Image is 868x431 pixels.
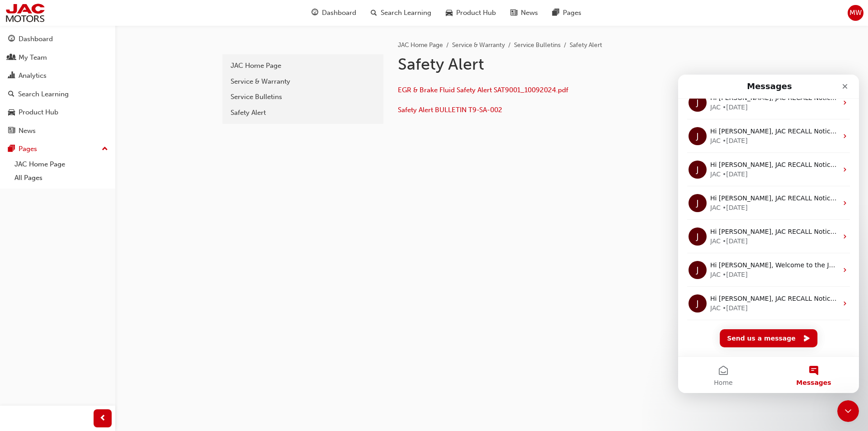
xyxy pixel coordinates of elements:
[398,41,443,49] a: JAC Home Page
[4,141,112,157] button: Pages
[231,108,375,118] div: Safety Alert
[118,305,153,311] span: Messages
[452,41,505,49] a: Service & Warranty
[521,8,538,18] span: News
[398,54,694,74] h1: Safety Alert
[848,5,863,21] button: MW
[99,413,106,424] span: prev-icon
[32,128,42,138] div: JAC
[19,126,36,136] div: News
[322,8,356,18] span: Dashboard
[102,143,108,155] span: up-icon
[10,186,28,204] div: Profile image for JAC
[32,62,42,71] div: JAC
[552,7,559,19] span: pages-icon
[5,3,46,23] img: jac-portal
[226,89,380,105] a: Service Bulletins
[4,49,112,66] a: My Team
[32,53,421,60] span: Hi [PERSON_NAME], JAC RECALL Notice Turbocharger Wastegate Actuator Replacement T9-RC-001 To See ...
[4,31,112,47] a: Dashboard
[90,282,181,318] button: Messages
[4,67,112,84] a: Analytics
[19,52,47,63] div: My Team
[226,105,380,121] a: Safety Alert
[231,76,375,87] div: Service & Warranty
[8,72,15,80] span: chart-icon
[44,229,70,238] div: • [DATE]
[398,86,568,94] a: EGR & Brake Fluid Safety Alert SAT9001_10092024.pdf
[8,109,15,117] span: car-icon
[44,162,70,171] div: • [DATE]
[10,153,28,171] div: Profile image for JAC
[44,62,70,71] div: • [DATE]
[678,75,859,393] iframe: Intercom live chat
[44,128,70,138] div: • [DATE]
[19,34,53,44] div: Dashboard
[32,153,421,161] span: Hi [PERSON_NAME], JAC RECALL Notice Turbocharger Wastegate Actuator Replacement T9-RC-001 To See ...
[32,195,42,205] div: JAC
[398,106,502,114] a: Safety Alert BULLETIN T9-SA-002
[32,120,421,127] span: Hi [PERSON_NAME], JAC RECALL Notice Turbocharger Wastegate Actuator Replacement T9-RC-001 To See ...
[36,305,54,311] span: Home
[226,58,380,74] a: JAC Home Page
[4,86,112,103] a: Search Learning
[10,86,28,104] div: Profile image for JAC
[304,4,363,22] a: guage-iconDashboard
[11,171,112,185] a: All Pages
[570,40,602,51] li: Safety Alert
[42,255,139,273] button: Send us a message
[8,127,15,135] span: news-icon
[510,7,517,19] span: news-icon
[231,92,375,102] div: Service Bulletins
[4,123,112,139] a: News
[32,162,42,171] div: JAC
[8,35,15,43] span: guage-icon
[4,104,112,121] a: Product Hub
[8,145,15,153] span: pages-icon
[226,74,380,90] a: Service & Warranty
[44,195,70,205] div: • [DATE]
[19,71,47,81] div: Analytics
[563,8,581,18] span: Pages
[32,220,421,227] span: Hi [PERSON_NAME], JAC RECALL Notice Turbocharger Wastegate Actuator Replacement T9-RC-001 To See ...
[44,95,70,104] div: • [DATE]
[32,95,42,104] div: JAC
[8,54,15,62] span: people-icon
[446,7,453,19] span: car-icon
[32,229,42,238] div: JAC
[8,90,14,99] span: search-icon
[439,4,503,22] a: car-iconProduct Hub
[11,157,112,171] a: JAC Home Page
[363,4,439,22] a: search-iconSearch Learning
[381,8,431,18] span: Search Learning
[456,8,496,18] span: Product Hub
[849,8,862,18] span: MW
[371,7,377,19] span: search-icon
[10,220,28,238] div: Profile image for JAC
[545,4,589,22] a: pages-iconPages
[514,41,561,49] a: Service Bulletins
[18,89,69,99] div: Search Learning
[503,4,545,22] a: news-iconNews
[32,86,421,94] span: Hi [PERSON_NAME], JAC RECALL Notice Turbocharger Wastegate Actuator Replacement T9-RC-001 To See ...
[10,119,28,137] div: Profile image for JAC
[231,61,375,71] div: JAC Home Page
[19,107,58,118] div: Product Hub
[19,144,37,154] div: Pages
[837,400,859,422] iframe: Intercom live chat
[311,7,318,19] span: guage-icon
[4,29,112,141] button: DashboardMy TeamAnalyticsSearch LearningProduct HubNews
